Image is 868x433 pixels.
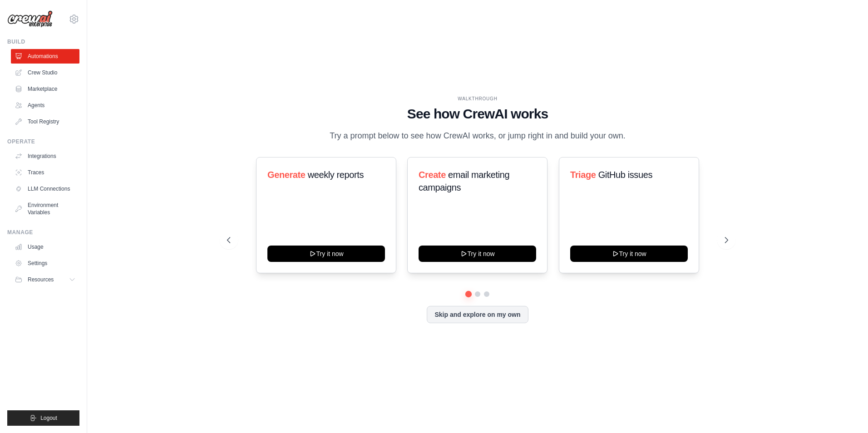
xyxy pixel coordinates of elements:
[11,240,79,254] a: Usage
[7,229,79,236] div: Manage
[227,95,728,102] div: WALKTHROUGH
[419,246,536,262] button: Try it now
[7,38,79,45] div: Build
[11,98,79,113] a: Agents
[427,306,528,323] button: Skip and explore on my own
[11,182,79,196] a: LLM Connections
[267,170,306,180] span: Generate
[11,82,79,96] a: Marketplace
[7,410,79,426] button: Logout
[419,170,446,180] span: Create
[227,106,728,122] h1: See how CrewAI works
[598,170,652,180] span: GitHub issues
[11,198,79,220] a: Environment Variables
[28,276,54,283] span: Resources
[11,49,79,64] a: Automations
[11,165,79,180] a: Traces
[11,272,79,287] button: Resources
[7,138,79,145] div: Operate
[308,170,364,180] span: weekly reports
[325,129,630,143] p: Try a prompt below to see how CrewAI works, or jump right in and build your own.
[267,246,385,262] button: Try it now
[40,414,57,422] span: Logout
[11,149,79,163] a: Integrations
[419,170,509,192] span: email marketing campaigns
[570,246,688,262] button: Try it now
[7,10,53,28] img: Logo
[11,114,79,129] a: Tool Registry
[11,65,79,80] a: Crew Studio
[11,256,79,271] a: Settings
[570,170,596,180] span: Triage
